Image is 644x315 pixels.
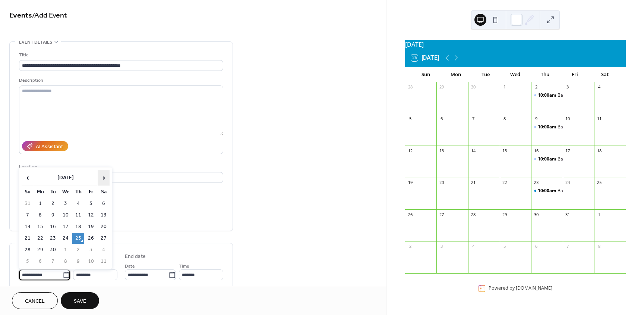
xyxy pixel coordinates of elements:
div: Baby and Me Music Group [558,156,612,162]
div: Powered by [489,285,552,291]
a: [DOMAIN_NAME] [516,285,552,291]
span: Cancel [25,297,45,305]
div: 28 [470,212,476,217]
button: 25[DATE] [408,53,442,63]
th: [DATE] [34,170,97,186]
div: Baby and Me Motor and Movement [558,124,631,130]
td: 3 [85,244,97,255]
div: AI Assistant [36,143,63,151]
td: 2 [72,244,84,255]
button: Cancel [12,292,58,309]
div: Baby and Me Music Group [531,92,563,99]
td: 17 [60,221,72,232]
div: 21 [470,180,476,185]
span: 10:00am [538,124,558,130]
div: Baby & Me Early Literacy Group [558,188,624,194]
td: 20 [98,221,110,232]
div: 5 [502,243,508,249]
div: 9 [533,116,539,122]
td: 6 [98,198,110,209]
div: 5 [407,116,413,122]
div: 3 [439,243,444,249]
span: Time [179,262,189,270]
td: 18 [72,221,84,232]
span: 10:00am [538,188,558,194]
td: 16 [47,221,59,232]
span: ‹ [22,170,33,185]
span: Event details [19,38,52,46]
td: 10 [60,210,72,221]
td: 24 [60,233,72,244]
div: 18 [596,148,602,153]
div: 28 [407,84,413,90]
div: 4 [470,243,476,249]
span: 10:00am [538,156,558,162]
td: 12 [85,210,97,221]
div: 8 [596,243,602,249]
td: 5 [85,198,97,209]
td: 14 [22,221,34,232]
span: Date [125,262,135,270]
div: 29 [502,212,508,217]
div: 10 [565,116,571,122]
td: 1 [60,244,72,255]
div: 25 [596,180,602,185]
div: Location [19,163,222,171]
td: 5 [22,256,34,267]
th: Su [22,187,34,197]
button: AI Assistant [22,141,68,151]
div: 2 [533,84,539,90]
div: 3 [565,84,571,90]
td: 8 [34,210,46,221]
div: 16 [533,148,539,153]
button: Save [61,292,99,309]
td: 4 [72,198,84,209]
div: Fri [560,67,590,82]
td: 30 [47,244,59,255]
td: 8 [60,256,72,267]
div: Mon [441,67,471,82]
th: Mo [34,187,46,197]
div: 6 [439,116,444,122]
div: 13 [439,148,444,153]
div: 14 [470,148,476,153]
div: 27 [439,212,444,217]
td: 23 [47,233,59,244]
th: Th [72,187,84,197]
div: End date [125,253,146,261]
div: 8 [502,116,508,122]
span: 10:00am [538,92,558,99]
span: › [98,170,109,185]
div: 4 [596,84,602,90]
div: 7 [470,116,476,122]
td: 31 [22,198,34,209]
td: 28 [22,244,34,255]
td: 7 [22,210,34,221]
div: 6 [533,243,539,249]
td: 9 [47,210,59,221]
div: 15 [502,148,508,153]
div: 30 [533,212,539,217]
th: We [60,187,72,197]
div: 1 [502,84,508,90]
div: Wed [501,67,530,82]
td: 1 [34,198,46,209]
td: 4 [98,244,110,255]
td: 2 [47,198,59,209]
div: Sun [411,67,441,82]
div: Sat [590,67,620,82]
div: Baby & Me Early Literacy Group [531,188,563,194]
div: 2 [407,243,413,249]
td: 27 [98,233,110,244]
td: 29 [34,244,46,255]
div: Baby and Me Motor and Movement [531,124,563,130]
th: Tu [47,187,59,197]
td: 25 [72,233,84,244]
div: 29 [439,84,444,90]
div: 1 [596,212,602,217]
div: Baby and Me Music Group [531,156,563,162]
div: 7 [565,243,571,249]
td: 19 [85,221,97,232]
td: 6 [34,256,46,267]
div: [DATE] [405,40,626,49]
